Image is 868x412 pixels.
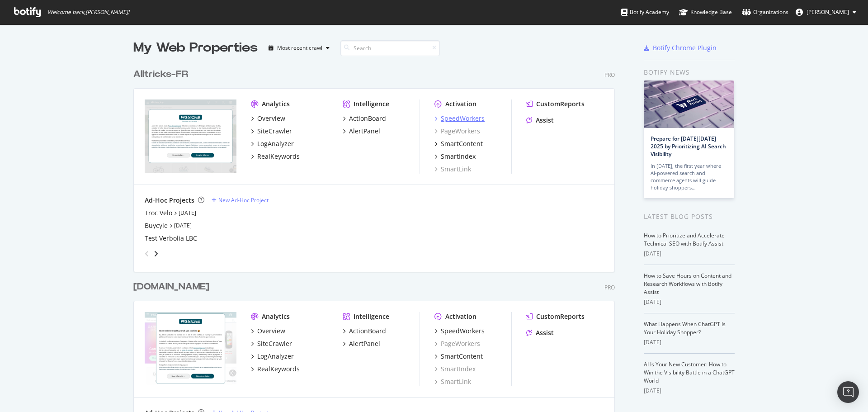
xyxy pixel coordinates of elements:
[174,222,192,229] a: [DATE]
[265,41,333,55] button: Most recent crawl
[153,249,159,258] div: angle-right
[145,221,168,230] a: Buycyle
[651,162,727,191] div: In [DATE], the first year where AI-powered search and commerce agents will guide holiday shoppers…
[441,352,483,361] div: SmartContent
[145,312,236,385] img: alltricks.nl
[349,327,386,336] div: ActionBoard
[644,298,735,306] div: [DATE]
[644,320,726,336] a: What Happens When ChatGPT Is Your Holiday Shopper?
[644,81,734,128] img: Prepare for Black Friday 2025 by Prioritizing AI Search Visibility
[251,327,285,336] a: Overview
[434,339,480,348] a: PageWorkers
[434,365,476,374] a: SmartIndex
[133,39,258,57] div: My Web Properties
[526,328,554,337] a: Assist
[536,116,554,125] div: Assist
[257,127,292,136] div: SiteCrawler
[644,250,735,258] div: [DATE]
[354,312,389,321] div: Intelligence
[536,99,585,109] div: CustomReports
[145,99,236,173] img: alltricks.fr
[277,45,322,51] div: Most recent crawl
[262,99,290,109] div: Analytics
[434,327,485,336] a: SpeedWorkers
[145,196,194,205] div: Ad-Hoc Projects
[604,71,615,79] div: Pro
[742,8,788,17] div: Organizations
[644,212,735,222] div: Latest Blog Posts
[251,139,294,148] a: LogAnalyzer
[445,99,476,109] div: Activation
[343,127,380,136] a: AlertPanel
[257,114,285,123] div: Overview
[536,312,585,321] div: CustomReports
[434,165,471,174] a: SmartLink
[133,68,188,81] div: Alltricks-FR
[651,135,726,158] a: Prepare for [DATE][DATE] 2025 by Prioritizing AI Search Visibility
[251,352,294,361] a: LogAnalyzer
[179,209,196,217] a: [DATE]
[679,8,732,17] div: Knowledge Base
[441,114,485,123] div: SpeedWorkers
[441,327,485,336] div: SpeedWorkers
[526,99,585,109] a: CustomReports
[251,114,285,123] a: Overview
[343,339,380,348] a: AlertPanel
[262,312,290,321] div: Analytics
[343,327,386,336] a: ActionBoard
[441,152,476,161] div: SmartIndex
[133,280,213,294] a: [DOMAIN_NAME]
[145,234,197,243] a: Test Verbolia LBC
[251,339,292,348] a: SiteCrawler
[349,339,380,348] div: AlertPanel
[349,114,386,123] div: ActionBoard
[788,5,863,19] button: [PERSON_NAME]
[349,127,380,136] div: AlertPanel
[141,246,153,261] div: angle-left
[644,43,717,52] a: Botify Chrome Plugin
[644,360,735,384] a: AI Is Your New Customer: How to Win the Visibility Battle in a ChatGPT World
[441,139,483,148] div: SmartContent
[434,352,483,361] a: SmartContent
[445,312,476,321] div: Activation
[526,312,585,321] a: CustomReports
[251,365,300,374] a: RealKeywords
[212,196,269,204] a: New Ad-Hoc Project
[257,352,294,361] div: LogAnalyzer
[434,139,483,148] a: SmartContent
[133,280,209,294] div: [DOMAIN_NAME]
[251,152,300,161] a: RealKeywords
[257,365,300,374] div: RealKeywords
[434,377,471,386] a: SmartLink
[47,9,129,16] span: Welcome back, [PERSON_NAME] !
[257,327,285,336] div: Overview
[526,116,554,125] a: Assist
[145,208,172,218] a: Troc Velo
[653,43,717,52] div: Botify Chrome Plugin
[644,338,735,346] div: [DATE]
[644,387,735,395] div: [DATE]
[807,8,849,16] span: Antonin Anger
[604,284,615,291] div: Pro
[340,40,440,56] input: Search
[434,114,485,123] a: SpeedWorkers
[536,328,554,337] div: Assist
[837,381,859,403] div: Open Intercom Messenger
[133,68,192,81] a: Alltricks-FR
[343,114,386,123] a: ActionBoard
[434,152,476,161] a: SmartIndex
[434,127,480,136] a: PageWorkers
[644,232,725,247] a: How to Prioritize and Accelerate Technical SEO with Botify Assist
[354,99,389,109] div: Intelligence
[621,8,669,17] div: Botify Academy
[257,152,300,161] div: RealKeywords
[218,196,269,204] div: New Ad-Hoc Project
